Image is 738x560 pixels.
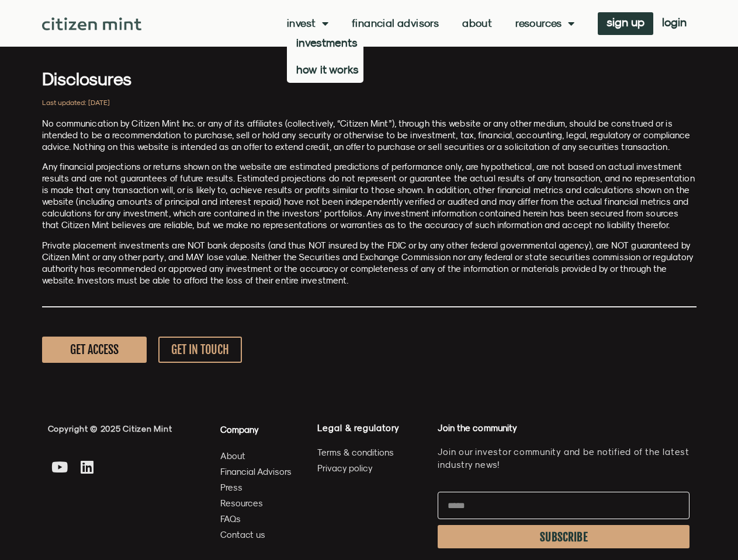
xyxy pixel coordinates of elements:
a: Terms & conditions [317,445,426,460]
h4: Legal & regulatory [317,422,426,433]
button: SUBSCRIBE [438,525,690,548]
a: Financial Advisors [220,464,292,479]
span: Copyright © 2025 Citizen Mint [48,424,172,433]
p: Join our investor community and be notified of the latest industry news! [438,446,690,471]
span: About [220,449,245,463]
span: Privacy policy [317,461,373,475]
a: login [653,12,695,35]
a: Press [220,480,292,495]
span: login [662,18,687,26]
a: Invest [287,17,328,29]
p: No communication by Citizen Mint Inc. or any of its affiliates (collectively, “Citizen Mint”), th... [42,118,697,153]
form: Newsletter [438,492,690,554]
a: GET ACCESS [42,337,147,363]
a: About [462,17,492,29]
span: Contact us [220,527,265,542]
h3: Disclosures [42,70,697,87]
a: how it works [287,56,363,83]
a: Financial Advisors [352,17,439,29]
a: Resources [515,17,574,29]
span: Financial Advisors [220,464,292,479]
span: SUBSCRIBE [540,533,588,542]
h4: Company [220,422,292,437]
a: About [220,449,292,463]
ul: Invest [287,29,363,83]
h2: Last updated: [DATE] [42,99,697,106]
nav: Menu [287,17,574,29]
a: sign up [598,12,653,35]
a: Resources [220,496,292,510]
a: GET IN TOUCH [158,337,242,363]
a: Privacy policy [317,461,426,475]
span: FAQs [220,512,241,526]
span: GET ACCESS [70,342,119,357]
p: Any financial projections or returns shown on the website are estimated predictions of performanc... [42,161,697,231]
span: Terms & conditions [317,445,394,460]
span: GET IN TOUCH [171,342,229,357]
h4: Join the community [438,422,690,434]
img: Citizen Mint [42,17,142,30]
a: investments [287,29,363,56]
span: Press [220,480,242,495]
a: FAQs [220,512,292,526]
p: Private placement investments are NOT bank deposits (and thus NOT insured by the FDIC or by any o... [42,240,697,286]
a: Contact us [220,527,292,542]
span: sign up [607,18,645,26]
span: Resources [220,496,263,510]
